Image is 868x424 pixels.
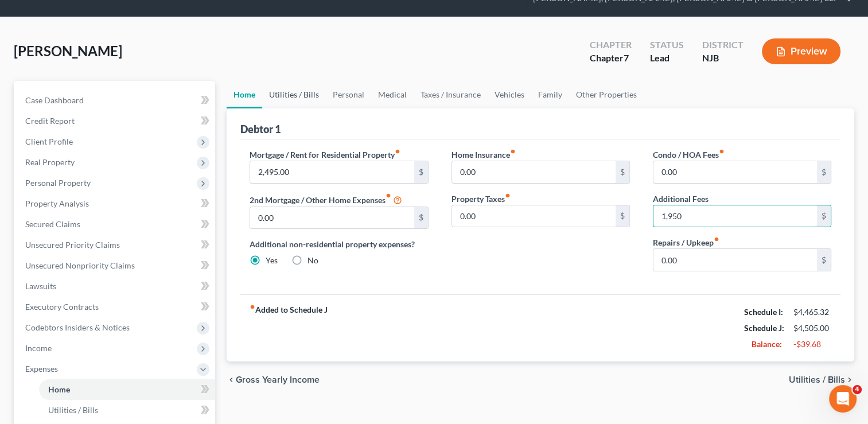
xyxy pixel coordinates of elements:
label: Property Taxes [451,193,511,205]
strong: Schedule J: [744,323,784,333]
a: Taxes / Insurance [414,81,488,108]
button: Utilities / Bills chevron_right [789,375,854,384]
a: Family [531,81,569,108]
div: $ [616,205,629,227]
div: District [702,38,744,52]
a: Credit Report [16,111,215,131]
i: fiber_manual_record [250,304,255,310]
span: Unsecured Nonpriority Claims [25,260,135,270]
span: Expenses [25,364,58,374]
i: fiber_manual_record [386,193,391,199]
span: Home [48,384,70,394]
i: chevron_left [227,375,236,384]
label: Repairs / Upkeep [653,236,719,248]
i: fiber_manual_record [505,193,511,199]
a: Home [39,379,215,400]
label: 2nd Mortgage / Other Home Expenses [250,193,402,207]
i: chevron_right [845,375,854,384]
a: Medical [371,81,414,108]
input: -- [250,161,414,183]
div: $ [817,161,831,183]
span: Utilities / Bills [789,375,845,384]
button: Preview [762,38,840,64]
label: Mortgage / Rent for Residential Property [250,149,400,161]
div: $ [817,249,831,271]
input: -- [653,249,817,271]
a: Utilities / Bills [39,400,215,421]
span: Secured Claims [25,219,80,229]
span: 7 [624,52,629,63]
input: -- [250,207,414,229]
i: fiber_manual_record [719,149,725,154]
a: Case Dashboard [16,90,215,111]
input: -- [452,161,616,183]
span: Real Property [25,157,75,167]
span: Property Analysis [25,199,89,208]
div: Debtor 1 [240,122,281,136]
span: Case Dashboard [25,95,84,105]
strong: Schedule I: [744,307,783,317]
label: Yes [266,255,278,266]
a: Secured Claims [16,214,215,235]
div: $4,505.00 [793,322,831,334]
span: Unsecured Priority Claims [25,240,120,250]
div: Chapter [590,38,632,52]
div: $4,465.32 [793,306,831,318]
a: Vehicles [488,81,531,108]
i: fiber_manual_record [714,236,719,242]
span: Utilities / Bills [48,405,98,415]
div: Status [650,38,684,52]
div: $ [616,161,629,183]
a: Unsecured Priority Claims [16,235,215,255]
div: NJB [702,52,744,65]
span: Credit Report [25,116,75,126]
a: Home [227,81,262,108]
span: 4 [853,385,862,394]
span: Personal Property [25,178,91,188]
a: Unsecured Nonpriority Claims [16,255,215,276]
button: chevron_left Gross Yearly Income [227,375,320,384]
label: No [308,255,318,266]
div: $ [414,207,428,229]
span: Lawsuits [25,281,56,291]
span: Income [25,343,52,353]
div: $ [817,205,831,227]
input: -- [452,205,616,227]
span: Codebtors Insiders & Notices [25,322,130,332]
a: Personal [326,81,371,108]
label: Additional non-residential property expenses? [250,238,428,250]
div: Chapter [590,52,632,65]
label: Condo / HOA Fees [653,149,725,161]
span: Client Profile [25,137,73,146]
a: Executory Contracts [16,297,215,317]
div: $ [414,161,428,183]
span: Gross Yearly Income [236,375,320,384]
label: Additional Fees [653,193,709,205]
div: -$39.68 [793,339,831,350]
iframe: Intercom live chat [829,385,857,413]
span: Executory Contracts [25,302,99,312]
a: Utilities / Bills [262,81,326,108]
input: -- [653,205,817,227]
input: -- [653,161,817,183]
strong: Added to Schedule J [250,304,328,352]
label: Home Insurance [451,149,516,161]
strong: Balance: [752,339,782,349]
div: Lead [650,52,684,65]
a: Other Properties [569,81,644,108]
a: Lawsuits [16,276,215,297]
i: fiber_manual_record [395,149,400,154]
span: [PERSON_NAME] [14,42,122,59]
a: Property Analysis [16,193,215,214]
i: fiber_manual_record [510,149,516,154]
